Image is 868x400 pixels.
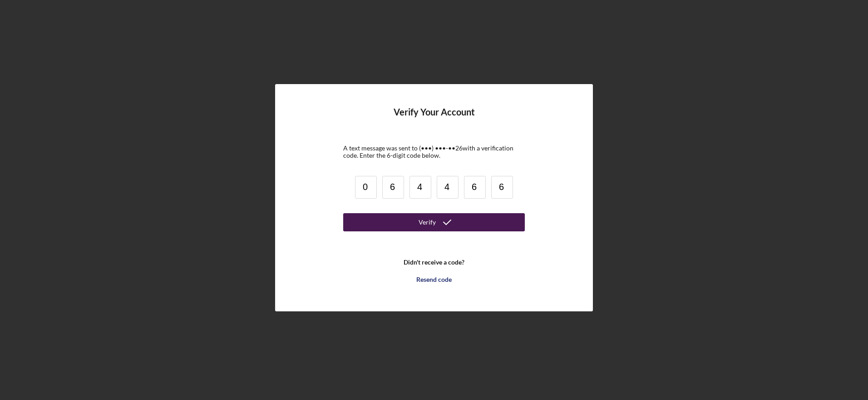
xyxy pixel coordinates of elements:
[394,107,475,131] h4: Verify Your Account
[419,213,436,231] div: Verify
[343,270,525,289] button: Resend code
[343,213,525,231] button: Verify
[343,145,525,159] div: A text message was sent to (•••) •••-•• 26 with a verification code. Enter the 6-digit code below.
[404,259,464,266] b: Didn't receive a code?
[416,270,452,289] div: Resend code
